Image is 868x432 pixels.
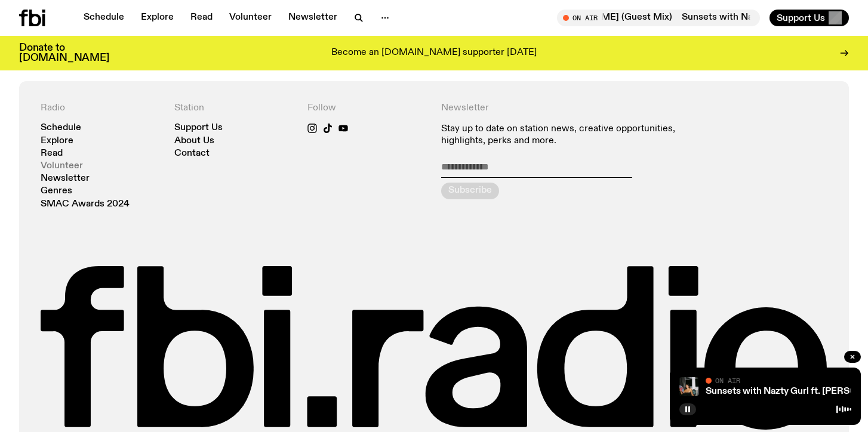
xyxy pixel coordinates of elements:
a: Schedule [41,124,81,132]
span: Support Us [777,13,825,23]
a: Explore [134,10,181,26]
p: Become an [DOMAIN_NAME] supporter [DATE] [331,48,537,58]
h4: Newsletter [441,103,694,114]
h4: Radio [41,103,160,114]
a: Support Us [174,124,223,132]
a: Contact [174,149,210,158]
a: SMAC Awards 2024 [41,200,130,209]
button: Support Us [769,10,849,26]
a: About Us [174,137,214,146]
h4: Follow [307,103,427,114]
p: Stay up to date on station news, creative opportunities, highlights, perks and more. [441,124,694,146]
a: Schedule [76,10,131,26]
a: Read [41,149,63,158]
a: Newsletter [41,174,90,183]
button: Subscribe [441,183,499,199]
button: On AirSunsets with Nazty Gurl ft. [PERSON_NAME] (Guest Mix)Sunsets with Nazty Gurl ft. [PERSON_NA... [557,10,760,26]
a: Explore [41,137,73,146]
a: Volunteer [222,10,279,26]
a: Read [183,10,220,26]
span: On Air [715,377,740,384]
a: Volunteer [41,162,83,171]
h3: Donate to [DOMAIN_NAME] [19,43,109,63]
h4: Station [174,103,294,114]
a: Genres [41,187,72,196]
a: Newsletter [281,10,344,26]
